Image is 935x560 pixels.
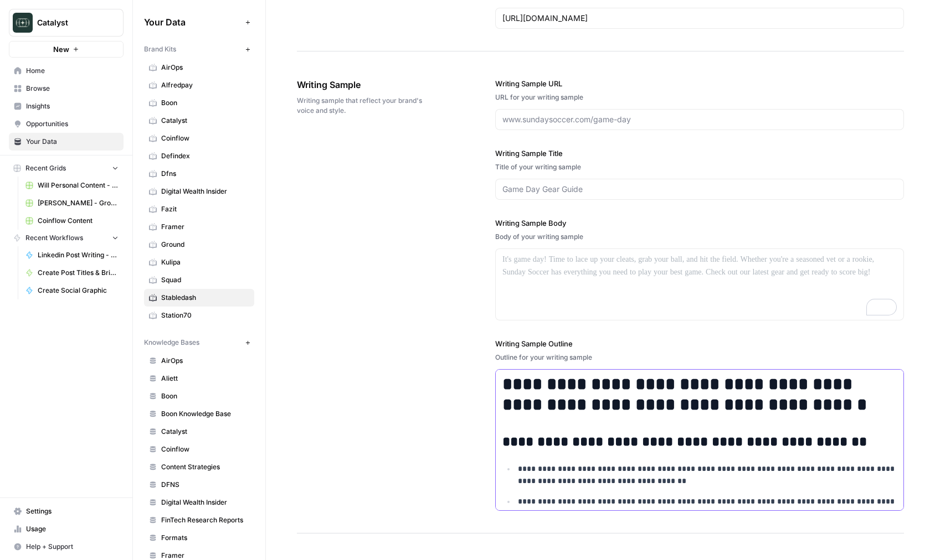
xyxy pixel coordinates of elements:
[144,476,254,494] a: DFNS
[26,84,119,94] span: Browse
[20,282,124,299] a: Create Social Graphic
[9,9,124,37] button: Workspace: Catalyst
[495,162,904,172] div: Title of your writing sample
[144,307,254,324] a: Station70
[144,129,254,147] a: Coinflow
[161,310,249,320] span: Station70
[496,249,903,320] div: To enrich screen reader interactions, please activate Accessibility in Grammarly extension settings
[144,236,254,253] a: Ground
[144,271,254,289] a: Squad
[144,289,254,307] a: Stabledash
[144,352,254,370] a: AirOps
[13,13,33,33] img: Catalyst Logo
[9,80,124,97] a: Browse
[161,204,249,214] span: Fazit
[9,97,124,115] a: Insights
[144,59,254,76] a: AirOps
[161,374,249,383] span: Aliett
[26,137,119,147] span: Your Data
[9,62,124,80] a: Home
[495,148,904,159] label: Writing Sample Title
[38,250,119,260] span: Linkedin Post Writing - [DATE]
[502,13,897,24] input: www.sundaysoccer.com/gearup
[20,264,124,282] a: Create Post Titles & Briefs - From Interview
[144,218,254,236] a: Framer
[144,387,254,405] a: Boon
[161,391,249,401] span: Boon
[161,275,249,285] span: Squad
[144,511,254,529] a: FinTech Research Reports
[161,133,249,143] span: Coinflow
[144,338,199,348] span: Knowledge Bases
[161,480,249,490] span: DFNS
[144,183,254,200] a: Digital Wealth Insider
[144,253,254,271] a: Kulipa
[495,338,904,349] label: Writing Sample Outline
[144,44,176,54] span: Brand Kits
[161,240,249,250] span: Ground
[26,66,119,76] span: Home
[9,538,124,556] button: Help + Support
[20,177,124,194] a: Will Personal Content - [DATE]
[297,96,433,116] span: Writing sample that reflect your brand's voice and style.
[53,44,69,55] span: New
[161,515,249,525] span: FinTech Research Reports
[144,370,254,387] a: Aliett
[9,133,124,151] a: Your Data
[161,98,249,108] span: Boon
[9,502,124,520] a: Settings
[495,352,904,362] div: Outline for your writing sample
[37,17,104,28] span: Catalyst
[9,230,124,246] button: Recent Workflows
[161,222,249,232] span: Framer
[38,216,119,226] span: Coinflow Content
[26,506,119,516] span: Settings
[9,160,124,177] button: Recent Grids
[144,200,254,218] a: Fazit
[495,232,904,242] div: Body of your writing sample
[144,440,254,458] a: Coinflow
[144,423,254,440] a: Catalyst
[161,169,249,179] span: Dfns
[495,78,904,89] label: Writing Sample URL
[495,217,904,229] label: Writing Sample Body
[144,165,254,183] a: Dfns
[495,92,904,102] div: URL for your writing sample
[38,286,119,295] span: Create Social Graphic
[26,119,119,129] span: Opportunities
[20,212,124,230] a: Coinflow Content
[144,494,254,511] a: Digital Wealth Insider
[25,163,66,173] span: Recent Grids
[144,112,254,129] a: Catalyst
[144,76,254,94] a: Alfredpay
[144,94,254,112] a: Boon
[38,180,119,190] span: Will Personal Content - [DATE]
[161,427,249,437] span: Catalyst
[161,409,249,419] span: Boon Knowledge Base
[25,233,83,243] span: Recent Workflows
[144,147,254,165] a: Defindex
[26,542,119,552] span: Help + Support
[161,444,249,454] span: Coinflow
[20,246,124,264] a: Linkedin Post Writing - [DATE]
[144,405,254,423] a: Boon Knowledge Base
[9,115,124,133] a: Opportunities
[161,257,249,267] span: Kulipa
[38,268,119,278] span: Create Post Titles & Briefs - From Interview
[297,78,433,91] span: Writing Sample
[161,151,249,161] span: Defindex
[144,15,241,29] span: Your Data
[161,186,249,196] span: Digital Wealth Insider
[26,524,119,534] span: Usage
[9,520,124,538] a: Usage
[20,194,124,212] a: [PERSON_NAME] - Ground Content - [DATE]
[9,41,124,58] button: New
[144,529,254,547] a: Formats
[161,116,249,126] span: Catalyst
[161,80,249,90] span: Alfredpay
[502,114,897,125] input: www.sundaysoccer.com/game-day
[26,101,119,111] span: Insights
[161,497,249,507] span: Digital Wealth Insider
[161,63,249,72] span: AirOps
[502,184,897,195] input: Game Day Gear Guide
